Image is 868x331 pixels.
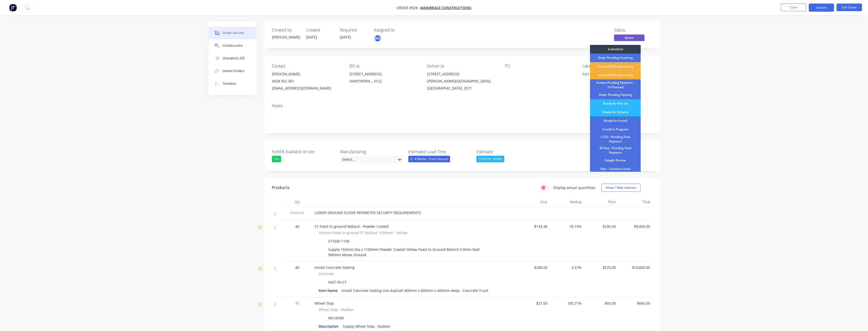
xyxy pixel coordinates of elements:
span: $270.00 [586,265,616,270]
span: 185.71% [551,301,582,306]
span: Wheel Stop [315,301,334,306]
div: Supply 165mm Dia x 1100mm Powder Coated Yellow Fixed In-Ground Bollard 5.9mm Wall 900mm Above Ground [326,246,482,258]
span: $10,800.00 [620,265,650,270]
div: Invoice Pending Payment - To Proceed [590,79,641,91]
span: $280.00 [517,265,547,270]
span: 40 [295,265,299,270]
div: Item Name [319,287,340,294]
button: Order details [209,27,257,39]
div: Ready for Delivery [590,108,641,116]
div: Required [340,28,368,32]
div: [STREET_ADDRESS] [349,71,419,78]
div: Checklists 0/0 [223,56,245,61]
button: Checklists 0/0 [209,52,257,65]
div: Markup [549,197,584,207]
div: Yes [272,156,281,162]
div: Created by [272,28,300,32]
div: C.O.D - Pending Final Payment [590,134,641,145]
button: Timeline [209,77,257,90]
button: Add labels [580,71,603,77]
label: Estimator [476,149,540,155]
span: [DATE] [306,35,317,40]
div: [STREET_ADDRESS][PERSON_NAME][GEOGRAPHIC_DATA], [GEOGRAPHIC_DATA], 2571 [427,71,496,92]
span: Order #328 - [397,5,420,10]
div: [PERSON_NAME][GEOGRAPHIC_DATA], [GEOGRAPHIC_DATA], 2571 [427,78,496,92]
div: Timeline [223,81,236,86]
div: Collaborate [223,43,243,48]
span: $21.00 [517,301,547,306]
span: 76.19% [551,224,582,229]
span: [DATE] [340,35,351,40]
div: Price [584,197,618,207]
div: Supply Wheel Stop - Rubber [341,323,393,330]
span: LOWER GROUND FLOOR PERIMETER SECURITY REQUIREMENTS [315,210,421,215]
span: 165mm Fixed In-ground ST Bollard 1100mm - Yellow [319,230,407,235]
div: Install Concrete Footing into Asphalt 400mm x 400mm x 400mm deep - Concrete Truck [340,287,490,294]
div: Internal Manufacturing [590,71,641,79]
button: Show / Hide columns [601,184,641,192]
span: $660.00 [620,301,650,306]
div: Order details [223,31,244,35]
div: Bill to [349,64,419,68]
div: Created [306,28,334,32]
div: Order Pending Invoicing [590,54,641,62]
div: [PERSON_NAME] [476,156,504,162]
span: Quote [614,34,644,41]
div: Pipe - Stainless Steel [590,165,641,173]
span: Install Concrete Footing [315,265,355,270]
span: ST Fixed In-ground Bollard - Powder Coated [315,224,389,229]
div: Install in Progress [590,125,641,134]
span: $9,400.00 [620,224,650,229]
div: Total [618,197,652,207]
div: Notes [272,103,652,108]
div: 2 - 4 Weeks - From Deposit [408,156,450,162]
button: Close [781,4,806,11]
button: Linked Orders [209,65,257,77]
div: Linked Orders [223,69,244,73]
span: Concrete [319,271,334,276]
div: Order Pending Packing [590,91,641,99]
div: WS1650R [326,314,346,322]
div: Submitted [590,45,641,54]
span: $60.00 [586,301,616,306]
div: PO [505,64,574,68]
label: Estimated Lead Time [408,149,472,155]
div: [PERSON_NAME] [272,71,341,78]
span: External [284,210,310,215]
div: Qty [282,197,312,207]
div: Ready for Install [590,116,641,125]
div: HAWTHORN, , 3122 [349,78,419,85]
div: ST165F-1100 [326,237,352,245]
span: 11 [295,301,299,306]
div: Description [319,323,341,330]
div: Cost [515,197,549,207]
label: Manufacturing [340,149,403,155]
div: [PERSON_NAME] [272,34,300,40]
label: Display actual quantities [553,185,595,190]
span: 40 [295,224,299,229]
span: $133.38 [517,224,547,229]
div: Deliver to [427,64,496,68]
div: 0428 052 361 [272,78,341,85]
div: [EMAIL_ADDRESS][DOMAIN_NAME] [272,85,341,92]
button: Edit Quote [837,4,862,11]
button: Collaborate [209,39,257,52]
a: Mainbrace Constructions [420,5,471,10]
button: BM [374,34,381,42]
div: Google Review [590,156,641,165]
div: Select... [340,156,403,163]
div: [STREET_ADDRESS]HAWTHORN, , 3122 [349,71,419,87]
div: External Manufacturing [590,62,641,71]
div: [PERSON_NAME]0428 052 361[EMAIL_ADDRESS][DOMAIN_NAME] [272,71,341,92]
div: Assigned to [374,28,424,32]
div: Products [272,185,290,191]
div: Contact [272,64,341,68]
span: -3.57% [551,265,582,270]
img: Factory [9,4,17,11]
div: 30 Day - Pending Final Payment [590,145,641,156]
div: INST-F6-CT [326,278,349,286]
span: Wheel Stop - Rubber [319,307,354,312]
div: Labels [582,64,652,68]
